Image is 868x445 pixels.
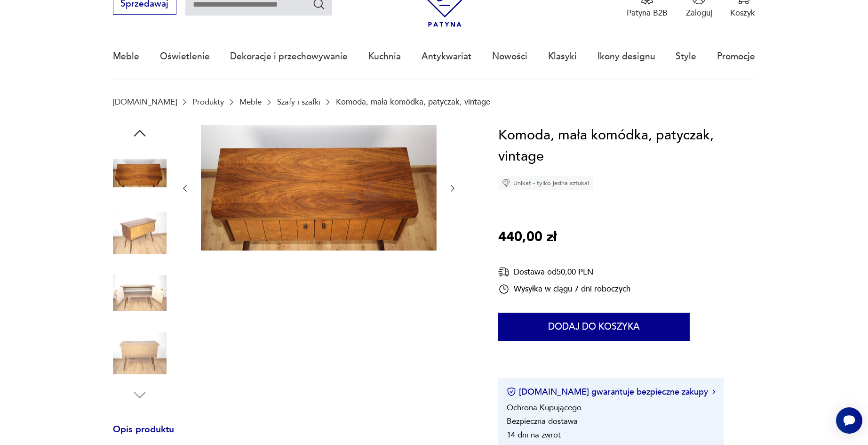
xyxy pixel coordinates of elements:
p: Patyna B2B [627,8,668,18]
a: Oświetlenie [160,35,210,78]
a: Szafy i szafki [277,97,320,106]
img: Ikona certyfikatu [507,387,516,396]
a: Dekoracje i przechowywanie [230,35,348,78]
p: Komoda, mała komódka, patyczak, vintage [336,97,490,106]
img: Zdjęcie produktu Komoda, mała komódka, patyczak, vintage [113,206,167,260]
li: Ochrona Kupującego [507,402,581,413]
button: Dodaj do koszyka [498,313,690,341]
div: Wysyłka w ciągu 7 dni roboczych [498,283,630,295]
a: Produkty [192,97,224,106]
a: Ikony designu [597,35,655,78]
button: [DOMAIN_NAME] gwarantuje bezpieczne zakupy [507,386,715,398]
img: Ikona strzałki w prawo [712,389,715,394]
a: Kuchnia [368,35,401,78]
a: Meble [113,35,139,78]
img: Ikona dostawy [498,266,510,278]
a: Sprzedawaj [113,1,176,8]
img: Zdjęcie produktu Komoda, mała komódka, patyczak, vintage [113,267,167,320]
p: Zaloguj [686,8,712,18]
p: Koszyk [730,8,755,18]
li: 14 dni na zwrot [507,429,561,440]
a: Style [676,35,696,78]
a: [DOMAIN_NAME] [113,97,177,106]
a: Klasyki [548,35,577,78]
a: Meble [239,97,262,106]
img: Zdjęcie produktu Komoda, mała komódka, patyczak, vintage [201,125,437,251]
iframe: Smartsupp widget button [836,407,862,434]
h3: Opis produktu [113,426,471,445]
a: Promocje [717,35,755,78]
div: Unikat - tylko jedna sztuka! [498,176,593,190]
div: Dostawa od 50,00 PLN [498,266,630,278]
img: Ikona diamentu [502,179,510,187]
a: Nowości [492,35,527,78]
h1: Komoda, mała komódka, patyczak, vintage [498,125,755,168]
p: 440,00 zł [498,227,557,248]
img: Zdjęcie produktu Komoda, mała komódka, patyczak, vintage [113,146,167,200]
img: Zdjęcie produktu Komoda, mała komódka, patyczak, vintage [113,326,167,380]
li: Bezpieczna dostawa [507,416,578,427]
a: Antykwariat [422,35,471,78]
